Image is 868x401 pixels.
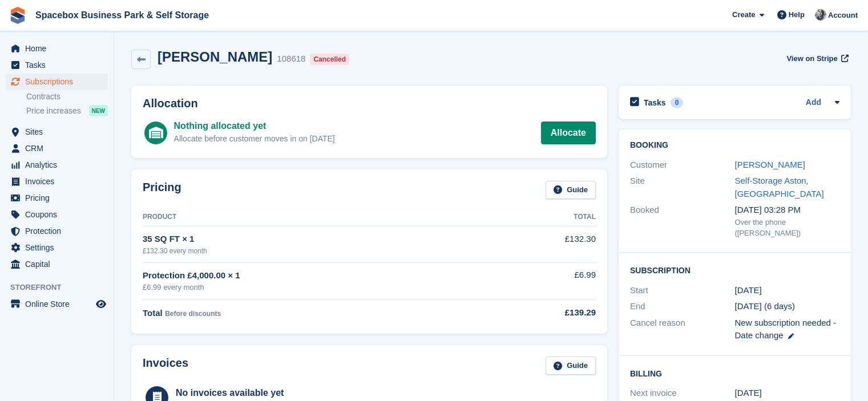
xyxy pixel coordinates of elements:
a: menu [6,206,108,222]
div: £132.30 every month [143,246,486,256]
span: Tasks [25,57,94,73]
h2: Invoices [143,357,188,375]
div: £6.99 every month [143,282,486,293]
span: Invoices [25,173,94,189]
div: Site [630,175,735,200]
span: Sites [25,124,94,140]
td: £6.99 [486,262,596,299]
a: menu [6,74,108,90]
a: Self-Storage Aston, [GEOGRAPHIC_DATA] [735,176,824,199]
h2: Tasks [644,98,666,108]
span: Before discounts [165,310,221,318]
span: Coupons [25,206,94,222]
a: menu [6,223,108,239]
h2: [PERSON_NAME] [158,49,272,64]
h2: Allocation [143,97,596,110]
a: menu [6,157,108,173]
div: Protection £4,000.00 × 1 [143,269,486,282]
div: [DATE] 03:28 PM [735,204,840,217]
a: Contracts [26,91,108,102]
a: menu [6,256,108,272]
div: Customer [630,159,735,172]
a: Guide [546,357,596,375]
span: Subscriptions [25,74,94,90]
a: menu [6,240,108,256]
div: 35 SQ FT × 1 [143,233,486,246]
th: Total [486,208,596,226]
span: [DATE] (6 days) [735,301,796,311]
div: Allocate before customer moves in on [DATE] [174,133,335,145]
div: Over the phone ([PERSON_NAME]) [735,217,840,239]
time: 2025-09-30 00:00:00 UTC [735,284,762,297]
a: Preview store [94,297,108,311]
span: Pricing [25,190,94,206]
img: SUDIPTA VIRMANI [815,9,826,21]
h2: Subscription [630,264,839,276]
span: Settings [25,240,94,256]
span: Price increases [26,106,81,116]
div: NEW [89,105,108,116]
div: Nothing allocated yet [174,119,335,133]
a: menu [6,173,108,189]
div: 108618 [277,52,305,66]
a: menu [6,140,108,156]
a: Spacebox Business Park & Self Storage [31,6,213,25]
a: menu [6,40,108,56]
span: Protection [25,223,94,239]
div: [DATE] [735,387,840,400]
a: [PERSON_NAME] [735,160,805,169]
span: CRM [25,140,94,156]
img: stora-icon-8386f47178a22dfd0bd8f6a31ec36ba5ce8667c1dd55bd0f319d3a0aa187defe.svg [9,7,26,24]
a: Allocate [541,121,596,144]
span: Help [789,9,805,21]
a: Price increases NEW [26,104,108,117]
h2: Billing [630,367,839,379]
div: 0 [671,98,684,108]
span: Account [828,10,858,21]
span: Total [143,308,163,318]
div: End [630,300,735,313]
a: Guide [546,181,596,200]
span: Create [732,9,755,21]
th: Product [143,208,486,226]
div: Cancel reason [630,317,735,342]
span: Capital [25,256,94,272]
span: Online Store [25,296,94,312]
span: New subscription needed - Date change [735,318,837,341]
a: menu [6,57,108,73]
div: Booked [630,204,735,239]
a: menu [6,296,108,312]
a: menu [6,190,108,206]
a: menu [6,124,108,140]
a: View on Stripe [782,49,851,68]
span: Analytics [25,157,94,173]
h2: Booking [630,141,839,150]
div: Next invoice [630,387,735,400]
a: Add [806,96,821,110]
td: £132.30 [486,226,596,262]
span: Storefront [10,282,114,293]
div: £139.29 [486,306,596,319]
h2: Pricing [143,181,181,200]
div: Cancelled [310,54,349,65]
span: Home [25,40,94,56]
span: View on Stripe [786,53,837,64]
div: Start [630,284,735,297]
div: No invoices available yet [176,386,329,400]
